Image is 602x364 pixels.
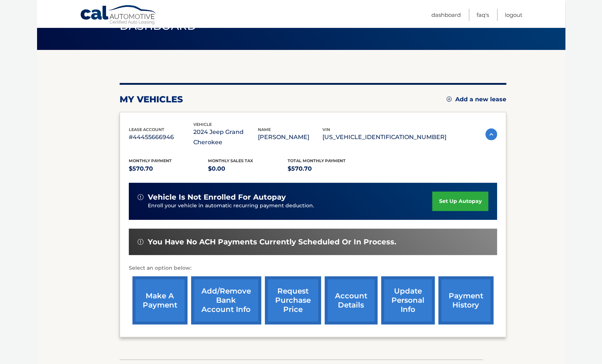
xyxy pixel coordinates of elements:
[322,127,330,132] span: vin
[265,276,321,324] a: request purchase price
[432,192,488,211] a: set up autopay
[288,164,367,174] p: $570.70
[148,202,433,210] p: Enroll your vehicle in automatic recurring payment deduction.
[446,97,452,102] img: add.svg
[258,127,271,132] span: name
[120,94,183,105] h2: my vehicles
[258,132,322,142] p: [PERSON_NAME]
[208,164,288,174] p: $0.00
[148,193,286,202] span: vehicle is not enrolled for autopay
[129,158,172,163] span: Monthly Payment
[193,122,212,127] span: vehicle
[80,5,157,26] a: Cal Automotive
[288,158,346,163] span: Total Monthly Payment
[129,132,193,142] p: #44455666946
[129,264,497,273] p: Select an option below:
[438,276,493,324] a: payment history
[193,127,258,148] p: 2024 Jeep Grand Cherokee
[138,239,143,245] img: alert-white.svg
[505,9,522,21] a: Logout
[129,164,208,174] p: $570.70
[208,158,253,163] span: Monthly sales Tax
[381,276,435,324] a: update personal info
[325,276,377,324] a: account details
[191,276,261,324] a: Add/Remove bank account info
[148,237,396,247] span: You have no ACH payments currently scheduled or in process.
[446,96,506,103] a: Add a new lease
[132,276,187,324] a: make a payment
[477,9,489,21] a: FAQ's
[322,132,446,142] p: [US_VEHICLE_IDENTIFICATION_NUMBER]
[129,127,164,132] span: lease account
[431,9,461,21] a: Dashboard
[138,194,143,200] img: alert-white.svg
[485,128,497,140] img: accordion-active.svg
